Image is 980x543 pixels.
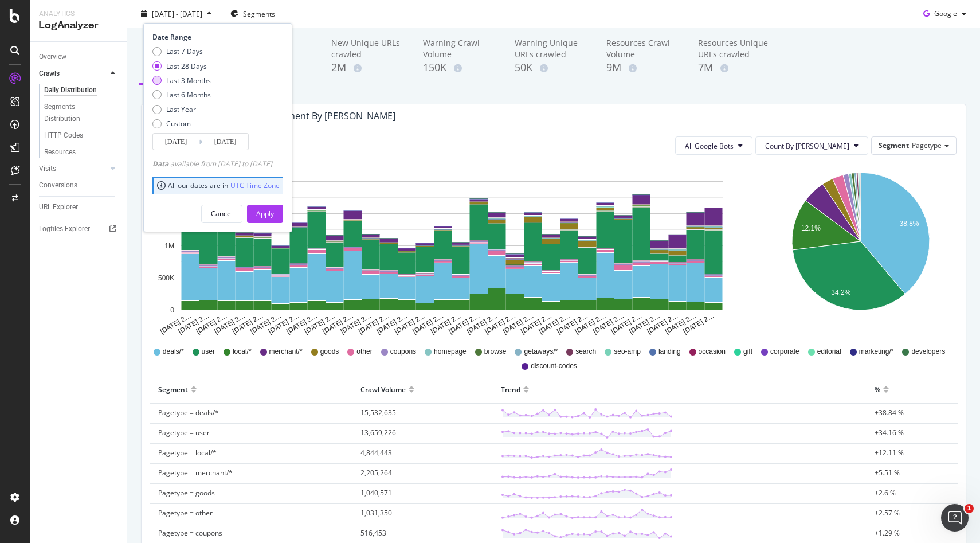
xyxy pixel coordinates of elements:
button: Google [919,5,971,23]
span: user [202,347,215,357]
a: HTTP Codes [44,130,119,142]
div: 7M [698,60,771,75]
a: Daily Distribution [44,84,119,96]
span: search [575,347,596,357]
span: +5.51 % [875,468,900,478]
div: Resources Crawl Volume [606,37,680,60]
span: other [356,347,372,357]
span: +12.11 % [875,448,904,458]
div: Apply [256,209,274,218]
div: 2M [331,60,405,75]
span: occasion [699,347,726,357]
span: 4,844,443 [360,448,392,458]
svg: A chart. [764,164,957,336]
span: discount-codes [531,361,577,371]
iframe: Intercom live chat [941,504,969,532]
span: Pagetype = goods [158,488,215,498]
span: deals/* [163,347,184,357]
span: Pagetype = merchant/* [158,468,233,478]
div: Last Year [166,104,196,114]
span: +2.57 % [875,508,900,518]
a: Overview [39,51,119,63]
div: Last 28 Days [166,61,207,71]
input: Start Date [153,134,199,150]
div: Last 6 Months [152,90,211,100]
div: Last 3 Months [166,75,211,85]
span: +34.16 % [875,428,904,437]
div: New Unique URLs crawled [331,37,405,60]
button: Apply [247,204,283,222]
span: Segments [243,9,275,18]
span: goods [320,347,339,357]
div: Custom [166,119,191,128]
span: local/* [233,347,252,357]
a: URL Explorer [39,201,119,213]
a: Crawls [39,68,107,80]
span: gift [743,347,752,357]
span: Pagetype = coupons [158,528,222,538]
div: All our dates are in [157,181,280,190]
div: 9M [606,60,680,75]
span: 1,040,571 [360,488,392,498]
span: 13,659,226 [360,428,396,437]
span: Data [152,159,170,169]
div: % [875,380,880,399]
div: Warning Crawl Volume [423,37,496,60]
input: End Date [202,134,248,150]
span: homepage [434,347,467,357]
div: Last 7 Days [152,46,211,56]
div: Resources [44,146,76,158]
a: Conversions [39,179,119,192]
div: Last 6 Months [166,90,211,100]
div: Last 28 Days [152,61,211,71]
span: +1.29 % [875,528,900,538]
text: 34.2% [831,288,850,296]
button: Segments [226,5,280,23]
svg: A chart. [151,164,752,336]
div: Cancel [211,209,233,218]
span: All Google Bots [685,141,734,151]
div: available from [DATE] to [DATE] [152,159,272,169]
span: Pagetype [912,140,942,150]
div: LogAnalyzer [39,19,117,32]
button: Cancel [201,204,242,222]
span: developers [911,347,945,357]
div: Last 7 Days [166,46,203,56]
text: 1M [164,242,174,250]
span: 1,031,350 [360,508,392,518]
text: 38.8% [899,220,919,228]
span: corporate [770,347,799,357]
div: Crawls [39,68,60,80]
div: 150K [423,60,496,75]
div: Custom [152,119,211,128]
div: Trend [501,380,520,399]
span: coupons [390,347,416,357]
span: +2.6 % [875,488,896,498]
span: 15,532,635 [360,408,396,417]
span: Pagetype = user [158,428,210,437]
span: 1 [965,504,974,513]
div: URL Explorer [39,201,78,213]
a: Resources [44,146,119,158]
div: HTTP Codes [44,130,83,142]
div: Resources Unique URLs crawled [698,37,771,60]
div: Last 3 Months [152,75,211,85]
div: Logfiles Explorer [39,223,90,235]
div: Segments Distribution [44,101,108,125]
div: Overview [39,51,66,63]
span: merchant/* [269,347,303,357]
a: Visits [39,163,107,175]
text: 0 [170,306,174,314]
text: 12.1% [801,225,820,233]
span: seo-amp [614,347,641,357]
div: Date Range [152,32,280,42]
span: 516,453 [360,528,386,538]
span: Count By Day [765,141,849,151]
span: getaways/* [524,347,558,357]
span: landing [658,347,681,357]
span: +38.84 % [875,408,904,417]
a: Logfiles Explorer [39,223,119,235]
button: All Google Bots [675,136,752,155]
span: browse [484,347,507,357]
